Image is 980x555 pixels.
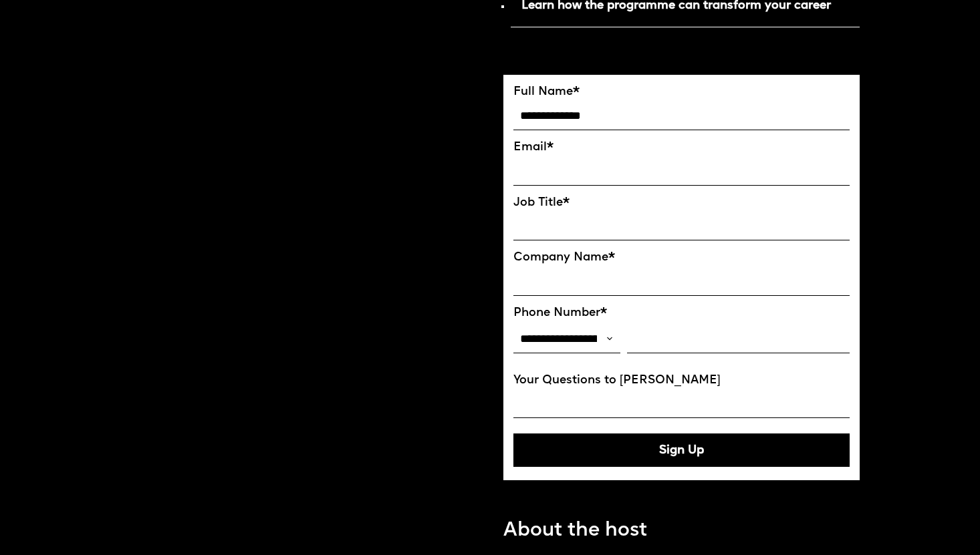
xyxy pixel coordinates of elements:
label: Email [513,140,850,154]
label: Job Title [513,196,850,210]
label: Company Name [513,250,850,264]
label: Phone Number [513,306,850,320]
p: About the host [503,517,647,544]
label: Your Questions to [PERSON_NAME] [513,373,850,387]
label: Full Name [513,85,850,99]
button: Sign Up [513,433,850,467]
